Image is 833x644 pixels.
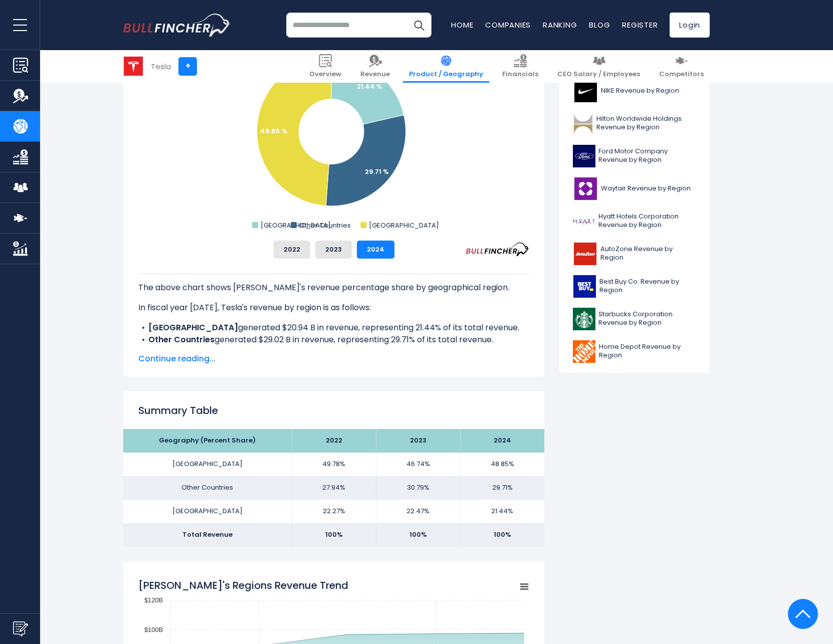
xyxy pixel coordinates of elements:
[600,245,696,262] span: AutoZone Revenue by Region
[598,310,696,327] span: Starbucks Corporation Revenue by Region
[123,453,292,476] td: [GEOGRAPHIC_DATA]
[138,346,529,358] li: generated $47.73 B in revenue, representing 48.85% of its total revenue.
[403,50,489,83] a: Product / Geography
[451,20,473,30] a: Home
[138,322,529,334] li: generated $20.94 B in revenue, representing 21.44% of its total revenue.
[148,322,238,333] b: [GEOGRAPHIC_DATA]
[292,523,376,547] td: 100%
[567,142,702,170] a: Ford Motor Company Revenue by Region
[573,275,596,298] img: BBY logo
[292,500,376,523] td: 22.27%
[138,302,529,314] p: In fiscal year [DATE], Tesla's revenue by region is as follows:
[138,334,529,346] li: generated $29.02 B in revenue, representing 29.71% of its total revenue.
[303,50,347,83] a: Overview
[178,57,197,76] a: +
[460,523,544,547] td: 100%
[138,403,529,418] h2: Summary Table
[601,87,679,95] span: NIKE Revenue by Region
[376,500,460,523] td: 22.47%
[123,429,292,453] th: Geography (Percent Share)
[357,241,394,259] button: 2024
[123,523,292,547] td: Total Revenue
[573,243,597,265] img: AZO logo
[369,221,439,230] text: [GEOGRAPHIC_DATA]
[376,476,460,500] td: 30.79%
[460,453,544,476] td: 48.85%
[598,212,696,230] span: Hyatt Hotels Corporation Revenue by Region
[502,70,538,79] span: Financials
[123,14,231,37] img: bullfincher logo
[315,241,352,259] button: 2023
[599,343,696,360] span: Home Depot Revenue by Region
[567,175,702,202] a: Wayfair Revenue by Region
[365,167,389,176] text: 29.71 %
[406,13,432,38] button: Search
[124,57,143,76] img: TSLA logo
[460,500,544,523] td: 21.44%
[670,13,710,38] a: Login
[138,282,529,294] p: The above chart shows [PERSON_NAME]'s revenue percentage share by geographical region.
[309,70,341,79] span: Overview
[409,70,483,79] span: Product / Geography
[376,523,460,547] td: 100%
[589,20,610,30] a: Blog
[567,240,702,268] a: AutoZone Revenue by Region
[573,80,598,102] img: NKE logo
[598,147,696,164] span: Ford Motor Company Revenue by Region
[274,241,310,259] button: 2022
[148,346,238,357] b: [GEOGRAPHIC_DATA]
[123,500,292,523] td: [GEOGRAPHIC_DATA]
[551,50,646,83] a: CEO Salary / Employees
[460,429,544,453] th: 2024
[573,112,593,135] img: HLT logo
[567,273,702,300] a: Best Buy Co. Revenue by Region
[138,274,529,394] div: The for Tesla is the UNITED STATES, which represents 48.85% of its total revenue. The for Tesla i...
[292,476,376,500] td: 27.94%
[557,70,640,79] span: CEO Salary / Employees
[376,429,460,453] th: 2023
[567,207,702,235] a: Hyatt Hotels Corporation Revenue by Region
[573,340,596,363] img: HD logo
[138,32,529,233] svg: Tesla's Revenue Share by Region
[573,210,595,233] img: H logo
[292,429,376,453] th: 2022
[573,145,595,167] img: F logo
[376,453,460,476] td: 46.74%
[543,20,577,30] a: Ranking
[653,50,710,83] a: Competitors
[573,177,598,200] img: W logo
[292,453,376,476] td: 49.78%
[148,334,215,345] b: Other Countries
[567,77,702,105] a: NIKE Revenue by Region
[144,596,163,604] text: $120B
[354,50,396,83] a: Revenue
[261,221,331,230] text: [GEOGRAPHIC_DATA]
[601,184,691,193] span: Wayfair Revenue by Region
[567,305,702,333] a: Starbucks Corporation Revenue by Region
[360,70,390,79] span: Revenue
[622,20,658,30] a: Register
[138,578,348,592] tspan: [PERSON_NAME]'s Regions Revenue Trend
[123,476,292,500] td: Other Countries
[123,14,231,37] a: Go to homepage
[485,20,531,30] a: Companies
[496,50,544,83] a: Financials
[567,110,702,137] a: Hilton Worldwide Holdings Revenue by Region
[659,70,704,79] span: Competitors
[567,338,702,365] a: Home Depot Revenue by Region
[151,61,171,72] div: Tesla
[573,308,595,330] img: SBUX logo
[299,221,351,230] text: Other Countries
[596,115,696,132] span: Hilton Worldwide Holdings Revenue by Region
[460,476,544,500] td: 29.71%
[138,353,529,365] span: Continue reading...
[144,626,163,633] text: $100B
[260,126,288,136] text: 48.85 %
[357,82,382,91] text: 21.44 %
[599,278,696,295] span: Best Buy Co. Revenue by Region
